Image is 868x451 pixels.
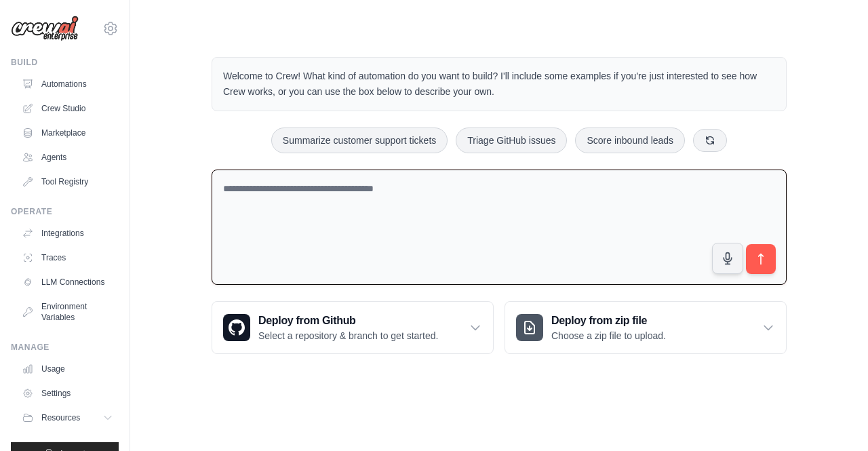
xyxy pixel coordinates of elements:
iframe: Chat Widget [800,386,868,451]
h3: Deploy from zip file [551,313,666,329]
a: Marketplace [16,122,119,144]
a: Integrations [16,222,119,244]
a: Usage [16,358,119,380]
p: Welcome to Crew! What kind of automation do you want to build? I'll include some examples if you'... [223,68,775,100]
button: Score inbound leads [575,128,685,153]
a: Environment Variables [16,296,119,328]
h3: Deploy from Github [258,313,438,329]
div: Operate [11,206,119,217]
a: Traces [16,247,119,269]
img: Logo [11,16,79,41]
a: Automations [16,73,119,95]
a: LLM Connections [16,271,119,293]
a: Agents [16,146,119,168]
div: Build [11,57,119,68]
div: Manage [11,342,119,353]
a: Tool Registry [16,171,119,193]
span: Resources [41,412,80,423]
button: Summarize customer support tickets [271,128,448,153]
button: Triage GitHub issues [456,128,567,153]
button: Resources [16,407,119,429]
p: Choose a zip file to upload. [551,329,666,342]
a: Crew Studio [16,98,119,119]
a: Settings [16,383,119,404]
p: Select a repository & branch to get started. [258,329,438,342]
